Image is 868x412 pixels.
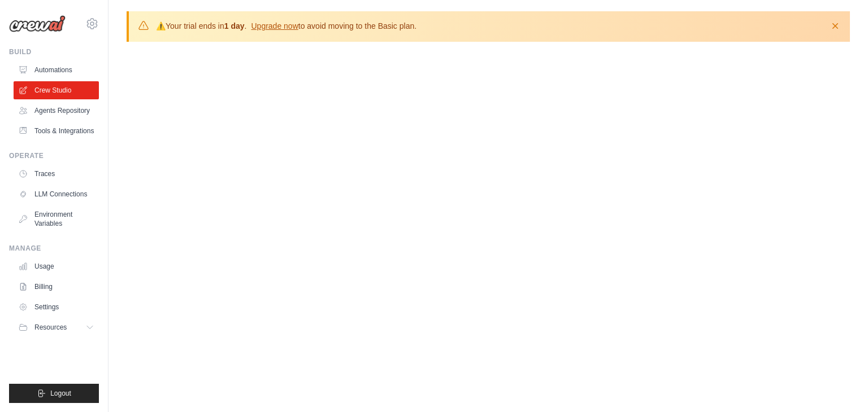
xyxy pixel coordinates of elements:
[14,165,99,183] a: Traces
[156,21,166,30] strong: ⚠️
[14,278,99,296] a: Billing
[14,122,99,140] a: Tools & Integrations
[14,81,99,99] a: Crew Studio
[14,205,99,233] a: Environment Variables
[156,20,416,32] p: Your trial ends in . to avoid moving to the Basic plan.
[9,15,66,32] img: Logo
[224,21,245,30] strong: 1 day
[14,257,99,275] a: Usage
[9,244,99,253] div: Manage
[50,389,71,398] span: Logout
[14,185,99,203] a: LLM Connections
[14,61,99,79] a: Automations
[14,298,99,316] a: Settings
[9,384,99,403] button: Logout
[9,151,99,160] div: Operate
[9,47,99,56] div: Build
[14,102,99,120] a: Agents Repository
[34,323,67,332] span: Resources
[251,21,298,30] a: Upgrade now
[14,318,99,336] button: Resources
